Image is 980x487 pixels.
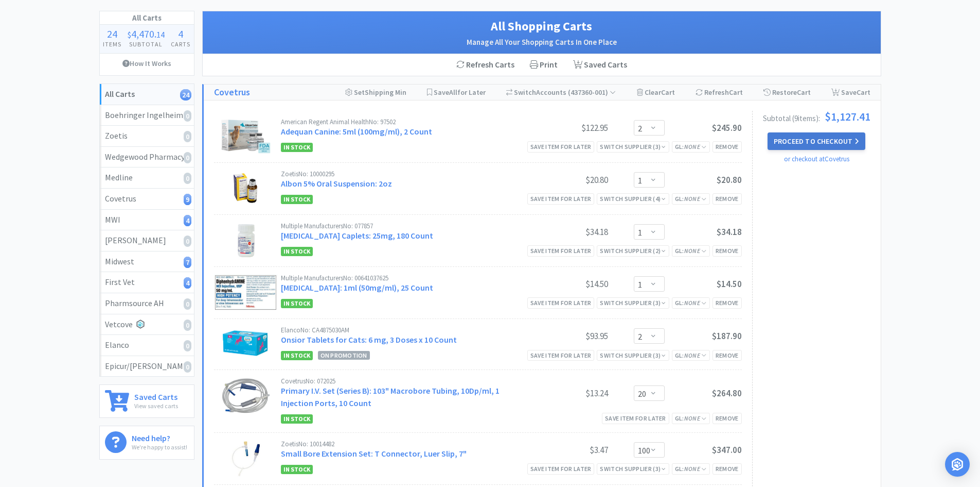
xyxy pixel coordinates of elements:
[156,29,165,40] span: 14
[168,39,193,49] h4: Carts
[281,351,313,360] span: In Stock
[100,251,194,273] a: Midwest7
[712,141,742,152] div: Remove
[105,109,189,122] div: Boehringer Ingelheim
[675,195,707,203] span: GL:
[100,167,194,189] a: Medline0
[236,223,256,259] img: e15a5750349b406bb8aab07c8e96e6df_579847.png
[345,85,406,100] div: Shipping Min
[566,88,616,97] span: ( 437360-001 )
[214,85,250,100] a: Covetrus
[105,360,189,373] div: Epicur/[PERSON_NAME]
[100,11,194,25] h1: All Carts
[105,192,189,206] div: Covetrus
[178,27,183,40] span: 4
[105,297,189,310] div: Pharmsource AH
[514,88,536,97] span: Switch
[105,234,189,247] div: [PERSON_NAME]
[105,255,189,268] div: Midwest
[675,247,707,255] span: GL:
[100,126,194,147] a: Zoetis0
[184,257,191,268] i: 7
[213,36,870,48] h2: Manage All Your Shopping Carts In One Place
[184,110,191,122] i: 0
[281,195,313,204] span: In Stock
[100,272,194,293] a: First Vet4
[684,351,700,359] i: None
[712,413,742,424] div: Remove
[712,193,742,204] div: Remove
[768,132,865,150] button: Proceed to Checkout
[531,330,608,342] div: $93.95
[602,413,669,424] div: Save item for later
[449,88,457,97] span: All
[105,339,189,352] div: Elanco
[527,193,595,204] div: Save item for later
[531,278,608,290] div: $14.50
[506,85,616,100] div: Accounts
[220,119,271,155] img: 6245714a75d54c1ca4b23e8ebeb16dd7_34239.png
[527,463,595,474] div: Save item for later
[857,88,870,97] span: Cart
[281,327,531,333] div: Elanco No: CA4875030AM
[105,276,189,289] div: First Vet
[184,152,191,163] i: 0
[99,384,194,418] a: Saved CartsView saved carts
[281,223,531,229] div: Multiple Manufacturers No: 077857
[184,131,191,142] i: 0
[134,401,178,411] p: View saved carts
[281,230,433,241] a: [MEDICAL_DATA] Caplets: 25mg, 180 Count
[281,126,432,137] a: Adequan Canine: 5ml (100mg/ml), 2 Count
[684,414,700,422] i: None
[684,299,700,307] i: None
[281,171,531,177] div: Zoetis No: 10000295
[281,299,313,308] span: In Stock
[134,390,178,401] h6: Saved Carts
[717,226,742,238] span: $34.18
[281,275,531,281] div: Multiple Manufacturers No: 00641037625
[107,27,117,40] span: 24
[522,54,565,76] div: Print
[712,444,742,456] span: $347.00
[100,84,194,105] a: All Carts24
[684,465,700,473] i: None
[132,442,187,452] p: We're happy to assist!
[281,282,433,293] a: [MEDICAL_DATA]: 1ml (50mg/ml), 25 Count
[105,129,189,143] div: Zoetis
[675,465,707,473] span: GL:
[712,350,742,361] div: Remove
[100,293,194,314] a: Pharmsource AH0
[600,350,666,360] div: Switch Supplier ( 3 )
[100,230,194,251] a: [PERSON_NAME]0
[214,327,278,360] img: f1eb63f5bc62480f895449b6781876fa_35306.png
[825,111,870,122] span: $1,127.41
[100,39,124,49] h4: Items
[600,194,666,204] div: Switch Supplier ( 4 )
[221,378,271,414] img: 20a54f77e9ba4c2e8b44d62a4143d2a9_405038.png
[184,236,191,247] i: 0
[600,298,666,308] div: Switch Supplier ( 3 )
[281,448,467,459] a: Small Bore Extension Set: T Connector, Luer Slip, 7"
[675,351,707,359] span: GL:
[531,122,608,134] div: $122.95
[684,195,700,203] i: None
[100,105,194,126] a: Boehringer Ingelheim0
[527,141,595,152] div: Save item for later
[184,173,191,184] i: 0
[684,247,700,255] i: None
[105,318,189,331] div: Vetcove
[527,297,595,308] div: Save item for later
[281,385,500,408] a: Primary I.V. Set (Series B): 103" Macrobore Tubing, 10Dp/ml, 1 Injection Ports, 10 Count
[712,330,742,342] span: $187.90
[434,88,486,97] span: Save for Later
[763,111,870,122] div: Subtotal ( 9 item s ):
[675,299,707,307] span: GL:
[945,452,970,477] div: Open Intercom Messenger
[712,122,742,133] span: $245.90
[100,210,194,231] a: MWI4
[184,361,191,373] i: 0
[213,16,870,36] h1: All Shopping Carts
[105,171,189,184] div: Medline
[661,88,675,97] span: Cart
